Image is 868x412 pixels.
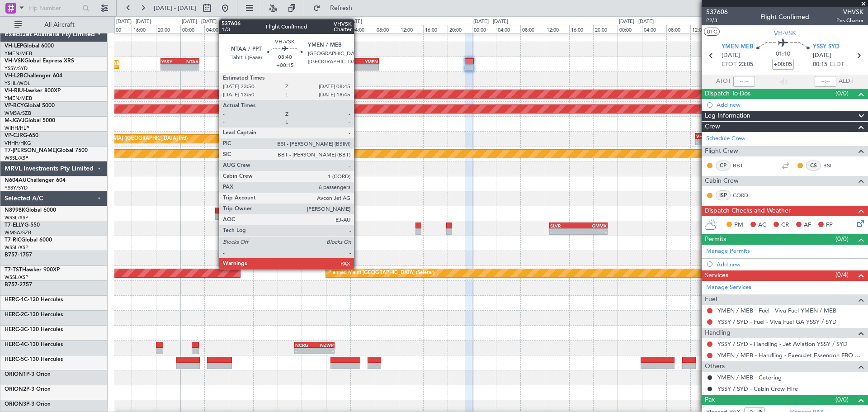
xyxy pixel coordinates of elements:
[5,372,26,377] span: ORION1
[705,146,738,156] span: Flight Crew
[722,60,736,69] span: ETOT
[545,25,569,33] div: 12:00
[423,25,448,33] div: 16:00
[836,7,863,17] span: VHVSK
[204,25,229,33] div: 04:00
[28,1,80,15] input: Trip Number
[717,340,848,348] a: YSSY / SYD - Handling - Jet Aviation YSSY / SYD
[5,402,26,407] span: ORION3
[5,267,60,273] a: T7-TSTHawker 900XP
[706,283,751,292] a: Manage Services
[5,50,32,57] a: YMEN/MEB
[5,357,24,362] span: HERC-5
[399,25,423,33] div: 12:00
[5,282,23,288] span: B757-2
[278,25,302,33] div: 16:00
[309,1,363,15] button: Refresh
[496,25,520,33] div: 04:00
[760,12,809,22] div: Flight Confirmed
[717,260,863,268] div: Add new
[5,214,28,221] a: WSSL/XSP
[322,5,360,11] span: Refresh
[154,4,196,12] span: [DATE] - [DATE]
[705,122,720,132] span: Crew
[717,101,863,109] div: Add new
[705,361,725,372] span: Others
[161,59,180,64] div: YSSY
[116,18,151,26] div: [DATE] - [DATE]
[717,385,798,393] a: YSSY / SYD - Cabin Crew Hire
[619,18,654,26] div: [DATE] - [DATE]
[813,60,827,69] span: 00:15
[5,282,32,288] a: B757-2757
[705,206,791,216] span: Dispatch Checks and Weather
[5,43,54,49] a: VH-LEPGlobal 6000
[705,111,750,121] span: Leg Information
[5,110,31,117] a: WMSA/SZB
[706,17,728,24] span: P2/3
[717,318,837,326] a: YSSY / SYD - Fuel - Viva Fuel GA YSSY / SYD
[5,103,55,109] a: VP-BCYGlobal 5000
[593,25,618,33] div: 20:00
[826,221,833,230] span: FP
[705,270,728,281] span: Services
[5,223,24,228] span: T7-ELLY
[774,28,796,38] span: VH-VSK
[758,221,766,230] span: AC
[836,17,863,24] span: Pos Charter
[520,25,545,33] div: 08:00
[132,25,156,33] div: 16:00
[5,252,23,258] span: B757-1
[705,294,717,305] span: Fuel
[314,348,333,354] div: -
[5,208,25,213] span: N8998K
[704,28,720,36] button: UTC
[716,77,731,86] span: ATOT
[5,88,61,94] a: VH-RIUHawker 800XP
[5,312,24,317] span: HERC-2
[835,270,849,279] span: (0/4)
[5,312,63,317] a: HERC-2C-130 Hercules
[5,387,51,392] a: ORION2P-3 Orion
[5,402,51,407] a: ORION3P-3 Orion
[666,25,691,33] div: 08:00
[5,327,24,332] span: HERC-3
[690,25,715,33] div: 12:00
[327,18,362,26] div: [DATE] - [DATE]
[5,140,31,147] a: VHHH/HKG
[10,18,98,32] button: All Aircraft
[302,25,326,33] div: 20:00
[830,60,844,69] span: ELDT
[618,25,642,33] div: 00:00
[5,372,51,377] a: ORION1P-3 Orion
[733,161,753,170] a: BBT
[180,25,205,33] div: 00:00
[733,191,753,199] a: CORD
[5,297,24,303] span: HERC-1
[182,18,217,26] div: [DATE] - [DATE]
[5,80,30,87] a: YSHL/WOL
[5,178,66,183] a: N604AUChallenger 604
[696,133,726,139] div: VHHH
[5,58,74,64] a: VH-VSKGlobal Express XRS
[722,43,753,52] span: YMEN MEB
[776,50,790,59] span: 01:10
[835,89,849,98] span: (0/0)
[5,357,63,362] a: HERC-5C-130 Hercules
[717,307,836,314] a: YMEN / MEB - Fuel - Viva Fuel YMEN / MEB
[5,178,27,183] span: N604AU
[5,58,24,64] span: VH-VSK
[326,25,350,33] div: 00:00
[705,176,739,186] span: Cabin Crew
[180,65,198,70] div: -
[5,223,40,228] a: T7-ELLYG-550
[569,25,594,33] div: 16:00
[705,395,715,405] span: Pax
[5,103,24,109] span: VP-BCY
[161,65,180,70] div: -
[295,348,314,354] div: -
[5,118,55,123] a: M-JGVJGlobal 5000
[352,59,378,64] div: YMEN
[5,65,28,72] a: YSSY/SYD
[229,25,253,33] div: 08:00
